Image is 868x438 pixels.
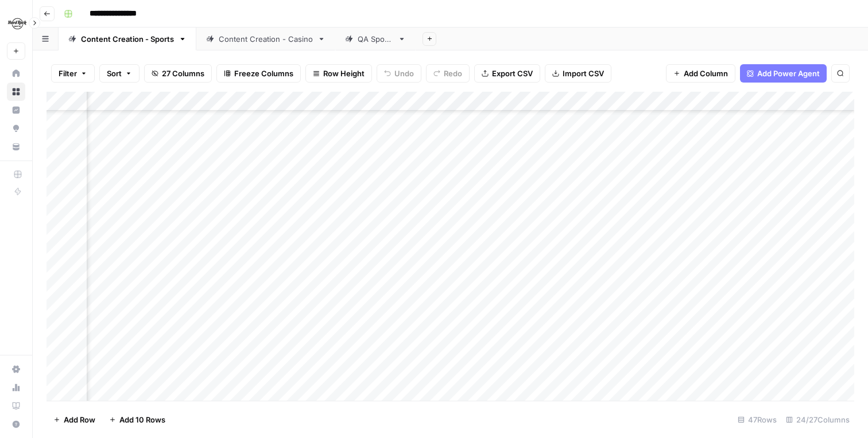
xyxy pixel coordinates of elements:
[563,68,604,79] span: Import CSV
[335,28,416,50] a: QA Sports
[444,68,462,79] span: Redo
[394,68,414,79] span: Undo
[102,410,172,429] button: Add 10 Rows
[162,68,204,79] span: 27 Columns
[492,68,533,79] span: Export CSV
[757,68,820,79] span: Add Power Agent
[64,414,95,425] span: Add Row
[305,64,372,83] button: Row Height
[7,101,25,119] a: Insights
[740,64,827,83] button: Add Power Agent
[7,83,25,101] a: Browse
[7,138,25,156] a: Your Data
[46,410,102,429] button: Add Row
[219,33,313,45] div: Content Creation - Casino
[7,360,25,378] a: Settings
[59,28,196,50] a: Content Creation - Sports
[51,64,95,83] button: Filter
[144,64,212,83] button: 27 Columns
[781,410,854,429] div: 24/27 Columns
[7,119,25,138] a: Opportunities
[474,64,540,83] button: Export CSV
[377,64,421,83] button: Undo
[323,68,365,79] span: Row Height
[7,397,25,415] a: Learning Hub
[426,64,470,83] button: Redo
[7,64,25,83] a: Home
[7,378,25,397] a: Usage
[733,410,781,429] div: 47 Rows
[684,68,728,79] span: Add Column
[196,28,335,50] a: Content Creation - Casino
[666,64,735,83] button: Add Column
[59,68,77,79] span: Filter
[234,68,293,79] span: Freeze Columns
[358,33,393,45] div: QA Sports
[99,64,139,83] button: Sort
[81,33,174,45] div: Content Creation - Sports
[107,68,122,79] span: Sort
[7,13,28,34] img: Hard Rock Digital Logo
[7,415,25,433] button: Help + Support
[7,9,25,38] button: Workspace: Hard Rock Digital
[119,414,165,425] span: Add 10 Rows
[545,64,611,83] button: Import CSV
[216,64,301,83] button: Freeze Columns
